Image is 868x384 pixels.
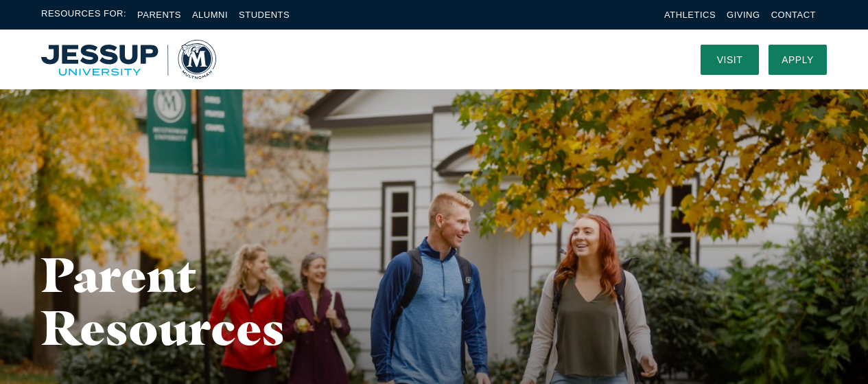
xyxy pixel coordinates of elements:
a: Apply [769,45,827,75]
span: Resources For: [41,7,126,23]
a: Home [41,40,216,79]
a: Athletics [664,10,716,20]
img: Multnomah University Logo [41,40,216,79]
a: Alumni [192,10,228,20]
a: Parents [137,10,181,20]
a: Visit [701,45,759,75]
h1: Parent Resources [41,248,353,354]
a: Contact [771,10,816,20]
a: Giving [727,10,760,20]
a: Students [239,10,290,20]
